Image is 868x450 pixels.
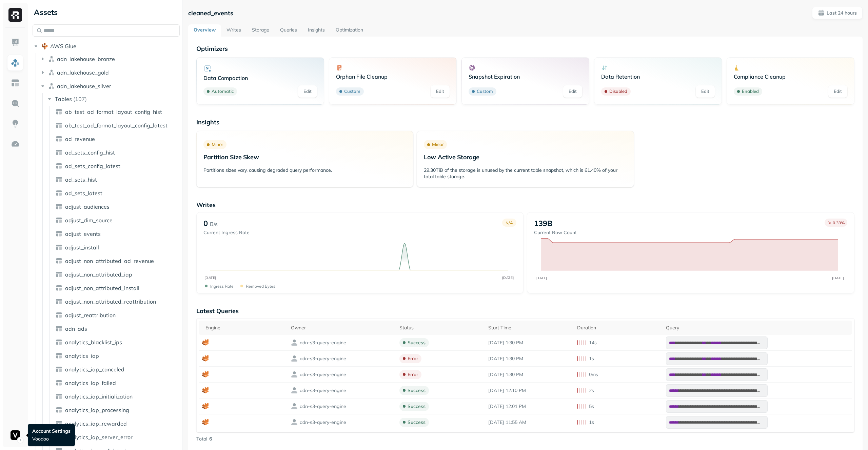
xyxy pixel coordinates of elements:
p: adn-s3-query-engine [300,387,346,394]
a: analytics_iap_canceled [53,364,181,375]
span: analytics_iap_server_error [65,434,133,441]
img: table [56,325,62,332]
a: adjust_dim_source [53,215,181,226]
p: Enabled [742,88,759,95]
p: 5s [589,403,594,410]
p: success [408,403,426,410]
a: ad_sets_latest [53,188,181,199]
a: adjust_non_attributed_iap [53,269,181,280]
p: Sep 18, 2025 11:55 AM [488,419,570,426]
img: Query Explorer [11,99,20,108]
a: Queries [275,24,302,37]
a: Edit [431,85,450,98]
p: adn-s3-query-engine [300,355,346,362]
p: 29.30TiB of the storage is unused by the current table snapshot, which is 61.40% of your total ta... [424,167,627,180]
p: Sep 18, 2025 1:30 PM [488,355,570,362]
p: 6 [209,436,212,442]
p: Automatic [212,88,234,95]
a: ab_test_ad_format_layout_config_hist [53,106,181,117]
p: Last 24 hours [827,10,857,16]
img: namespace [48,83,55,89]
span: adjust_events [65,230,101,237]
p: error [408,371,418,378]
p: success [408,387,426,394]
a: ad_sets_config_latest [53,161,181,171]
span: adjust_reattribution [65,312,116,319]
a: analytics_blacklist_ips [53,337,181,348]
tspan: [DATE] [832,276,844,280]
a: adjust_non_attributed_install [53,283,181,293]
img: table [56,163,62,169]
p: B/s [210,220,218,228]
img: table [56,420,62,427]
p: Low Active Storage [424,153,627,161]
span: adjust_non_attributed_reattribution [65,298,156,305]
span: adn_lakehouse_gold [57,69,109,76]
span: analytics_iap_failed [65,380,116,386]
button: Tables(107) [46,94,180,104]
img: table [56,108,62,115]
span: adjust_non_attributed_install [65,285,139,291]
p: cleaned_events [188,9,233,17]
img: table [56,298,62,305]
img: Asset Explorer [11,79,20,87]
span: ad_sets_config_latest [65,163,120,169]
span: ab_test_ad_format_layout_config_hist [65,108,162,115]
span: adjust_non_attributed_iap [65,271,132,278]
p: Compliance Cleanup [734,73,847,80]
span: AWS Glue [50,43,76,49]
span: adjust_non_attributed_ad_revenue [65,258,154,264]
a: analytics_iap_processing [53,405,181,415]
p: Latest Queries [196,307,854,315]
span: analytics_iap_rewarded [65,420,127,427]
p: Voodoo [32,436,71,442]
button: adn_lakehouse_gold [39,67,180,78]
p: adn-s3-query-engine [300,340,346,346]
span: adjust_install [65,244,99,251]
img: Dashboard [11,38,20,47]
div: Start Time [488,325,570,331]
img: table [56,339,62,346]
span: analytics_blacklist_ips [65,339,122,346]
p: Minor [432,141,443,148]
img: Optimization [11,140,20,148]
span: ad_sets_latest [65,190,102,197]
span: ad_sets_hist [65,176,97,183]
img: table [56,230,62,237]
p: Ingress Rate [210,284,234,289]
p: Current Ingress Rate [203,229,250,236]
img: table [56,244,62,251]
div: Assets [33,7,180,18]
p: adn-s3-query-engine [300,371,346,378]
span: analytics_iap_processing [65,407,129,413]
a: ad_sets_config_hist [53,147,181,158]
p: success [408,340,426,346]
tspan: [DATE] [535,276,547,280]
p: Total [196,436,207,442]
div: Status [399,325,481,331]
p: ( 107 ) [73,96,87,102]
img: Voodoo [11,430,20,440]
p: Partition Size Skew [203,153,406,161]
a: Edit [298,85,317,98]
button: Last 24 hours [812,7,863,19]
span: analytics_iap_canceled [65,366,124,373]
p: 0ms [589,371,598,378]
a: adjust_audiences [53,201,181,212]
a: analytics_iap [53,350,181,361]
p: Sep 18, 2025 1:30 PM [488,371,570,378]
p: N/A [506,220,513,225]
p: Orphan File Cleanup [336,73,450,80]
img: table [56,122,62,129]
p: Sep 18, 2025 12:01 PM [488,403,570,410]
a: Edit [696,85,715,98]
p: Custom [344,88,360,95]
img: table [56,271,62,278]
img: table [56,149,62,156]
p: error [408,355,418,362]
p: Sep 18, 2025 12:10 PM [488,387,570,394]
p: 1s [589,355,594,362]
img: table [56,217,62,224]
img: Insights [11,119,20,128]
span: adjust_dim_source [65,217,113,224]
